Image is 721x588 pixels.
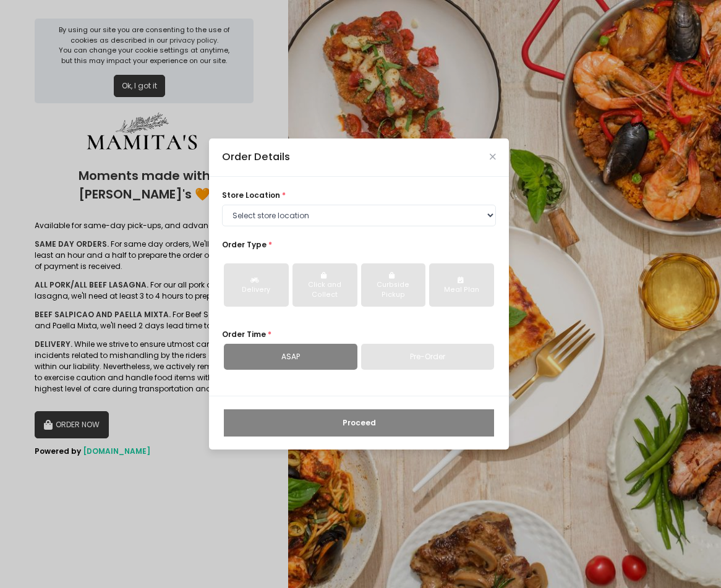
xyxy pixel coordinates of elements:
span: store location [222,190,280,200]
button: Meal Plan [429,263,494,307]
div: Delivery [232,285,281,295]
div: Meal Plan [437,285,486,295]
button: Delivery [224,263,289,307]
div: Curbside Pickup [369,280,418,300]
span: Order Type [222,239,267,250]
button: Close [490,154,496,160]
div: Order Details [222,150,290,165]
button: Curbside Pickup [361,263,426,307]
button: Click and Collect [292,263,357,307]
div: Click and Collect [301,280,349,300]
button: Proceed [224,409,494,437]
span: Order Time [222,329,266,339]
